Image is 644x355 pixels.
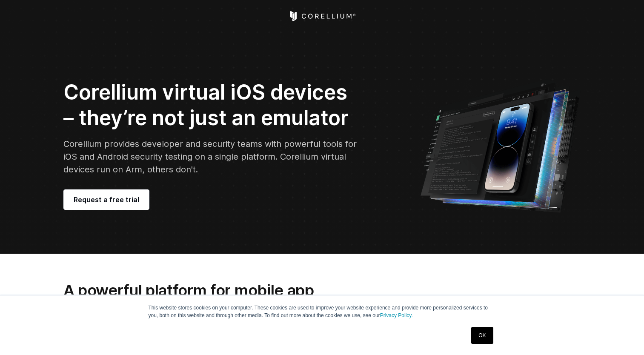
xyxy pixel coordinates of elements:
p: Corellium provides developer and security teams with powerful tools for iOS and Android security ... [63,137,361,176]
p: This website stores cookies on your computer. These cookies are used to improve your website expe... [149,304,496,319]
h2: Corellium virtual iOS devices – they’re not just an emulator [63,80,361,131]
a: Privacy Policy. [380,312,413,318]
h2: A powerful platform for mobile app security testing [63,281,354,319]
a: Corellium Home [288,11,356,21]
a: Request a free trial [63,189,149,210]
a: OK [471,327,493,344]
span: Request a free trial [74,195,139,205]
img: Corellium UI [420,77,581,213]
